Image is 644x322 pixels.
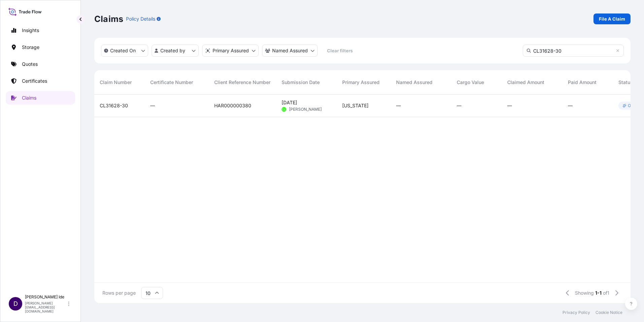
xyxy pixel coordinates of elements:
p: Open [628,103,638,108]
span: [PERSON_NAME] [289,107,322,112]
button: cargoOwner Filter options [262,45,318,57]
p: File A Claim [599,16,625,22]
span: Rows per page [102,290,136,296]
p: Insights [22,27,39,34]
span: — [568,102,573,109]
button: createdOn Filter options [101,45,148,57]
span: Status [618,79,633,86]
button: Clear filters [321,45,359,56]
span: D [13,300,18,307]
span: Showing [575,290,594,296]
span: Cargo Value [457,79,484,86]
p: Storage [22,44,39,51]
span: [DATE] [282,99,297,106]
span: CC [282,106,286,113]
span: 1-1 [595,290,602,296]
span: HAR000000380 [214,102,251,109]
a: File A Claim [593,14,631,24]
a: Cookie Notice [595,310,622,315]
span: CL31628-30 [100,102,128,109]
p: Claims [94,14,123,24]
span: of 1 [603,290,609,296]
input: Search Claim Number [523,45,624,57]
button: createdBy Filter options [152,45,199,57]
p: Named Assured [272,47,308,54]
a: Storage [6,41,75,54]
span: Submission Date [282,79,320,86]
span: — [457,102,461,109]
span: Client Reference Number [214,79,270,86]
span: Claimed Amount [507,79,544,86]
p: [PERSON_NAME][EMAIL_ADDRESS][DOMAIN_NAME] [25,301,67,313]
p: Claims [22,95,36,101]
span: — [396,102,401,109]
span: Paid Amount [568,79,597,86]
span: Claim Number [100,79,132,86]
p: Policy Details [126,16,155,22]
p: Certificates [22,78,47,84]
span: Certificate Number [150,79,193,86]
span: Named Assured [396,79,432,86]
a: Certificates [6,74,75,88]
p: Primary Assured [213,47,249,54]
a: Privacy Policy [562,310,590,315]
p: Quotes [22,61,38,68]
p: [PERSON_NAME] Ide [25,294,67,300]
span: [US_STATE] [342,102,368,109]
a: Claims [6,91,75,105]
span: — [150,102,155,109]
p: Created On [110,47,136,54]
span: — [507,102,512,109]
a: Quotes [6,57,75,71]
a: Insights [6,24,75,37]
p: Created by [160,47,185,54]
p: Clear filters [327,47,353,54]
span: Primary Assured [342,79,380,86]
button: distributor Filter options [202,45,259,57]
